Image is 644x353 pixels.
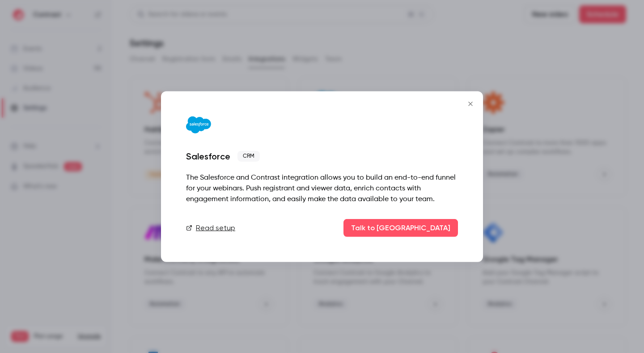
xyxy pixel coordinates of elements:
[186,172,458,204] div: The Salesforce and Contrast integration allows you to build an end-to-end funnel for your webinar...
[343,219,458,237] button: Talk to [GEOGRAPHIC_DATA]
[186,222,235,233] a: Read setup
[186,151,230,161] div: Salesforce
[462,95,479,113] button: Close
[237,151,260,161] span: CRM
